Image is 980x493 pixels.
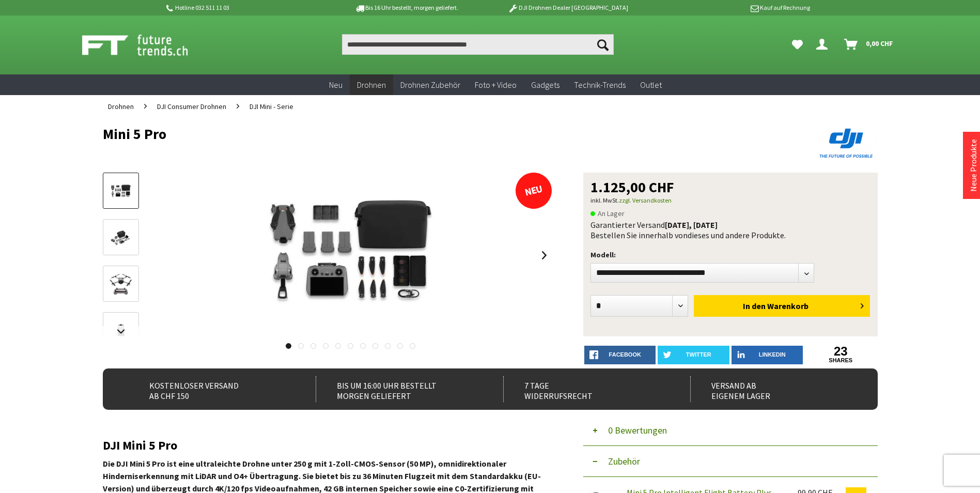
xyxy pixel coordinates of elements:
div: Kostenloser Versand ab CHF 150 [129,376,293,402]
a: Dein Konto [812,34,836,55]
p: Kauf auf Rechnung [649,2,810,14]
h1: Mini 5 Pro [103,126,723,142]
img: Mini 5 Pro [227,173,475,338]
p: inkl. MwSt. [590,194,870,207]
img: Shop Futuretrends - zur Startseite wechseln [82,32,211,58]
span: DJI Mini - Serie [250,102,293,111]
span: 0,00 CHF [866,35,893,52]
span: Technik-Trends [574,80,626,90]
a: DJI Consumer Drohnen [152,95,231,118]
p: Hotline 032 511 11 03 [165,2,326,14]
span: Drohnen [357,80,386,90]
span: In den [743,301,766,311]
button: Zubehör [583,446,878,477]
span: Foto + Video [475,80,517,90]
h2: DJI Mini 5 Pro [103,439,552,452]
span: Gadgets [531,80,559,90]
img: Vorschau: Mini 5 Pro [106,181,136,202]
input: Produkt, Marke, Kategorie, EAN, Artikelnummer… [342,34,614,55]
span: 1.125,00 CHF [590,180,674,194]
a: 23 [805,346,877,357]
a: Gadgets [524,74,567,96]
span: Neu [329,80,343,90]
span: LinkedIn [759,351,786,358]
a: facebook [584,346,656,364]
a: twitter [658,346,729,364]
span: DJI Consumer Drohnen [157,102,226,111]
button: 0 Bewertungen [583,415,878,446]
a: Neue Produkte [968,139,978,192]
span: Outlet [640,80,662,90]
img: DJI [816,126,878,160]
a: zzgl. Versandkosten [619,196,672,204]
a: Warenkorb [840,34,898,55]
p: Modell: [590,249,870,261]
a: Drohnen [103,95,139,118]
a: Drohnen [350,74,393,96]
span: facebook [609,351,641,358]
div: Garantierter Versand Bestellen Sie innerhalb von dieses und andere Produkte. [590,220,870,240]
p: Bis 16 Uhr bestellt, morgen geliefert. [326,2,487,14]
span: twitter [686,351,711,358]
a: Drohnen Zubehör [393,74,468,96]
a: shares [805,357,877,364]
div: 7 Tage Widerrufsrecht [503,376,668,402]
a: Meine Favoriten [787,34,808,55]
p: DJI Drohnen Dealer [GEOGRAPHIC_DATA] [487,2,648,14]
a: Technik-Trends [567,74,633,96]
a: LinkedIn [732,346,803,364]
span: Drohnen [108,102,134,111]
span: Warenkorb [767,301,808,311]
span: Drohnen Zubehör [400,80,460,90]
div: Versand ab eigenem Lager [690,376,855,402]
a: Outlet [633,74,669,96]
button: Suchen [592,34,614,55]
button: In den Warenkorb [694,295,870,317]
a: Neu [322,74,350,96]
b: [DATE], [DATE] [665,220,718,230]
div: Bis um 16:00 Uhr bestellt Morgen geliefert [316,376,480,402]
a: Foto + Video [468,74,524,96]
span: An Lager [590,207,625,220]
a: DJI Mini - Serie [244,95,299,118]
